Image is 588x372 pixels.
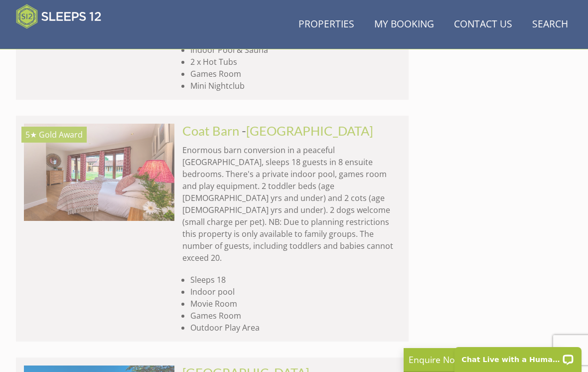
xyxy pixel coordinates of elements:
a: My Booking [370,13,438,36]
span: Coat Barn has a 5 star rating under the Quality in Tourism Scheme [25,129,37,140]
li: 2 x Hot Tubs [190,56,401,68]
li: Outdoor Play Area [190,322,401,334]
a: Properties [294,13,358,36]
iframe: Customer reviews powered by Trustpilot [11,35,116,43]
a: Coat Barn [182,123,239,138]
a: 5★ Gold Award [24,124,174,221]
span: Coat Barn has been awarded a Gold Award by Visit England [39,129,83,140]
li: Sleeps 18 [190,274,401,286]
li: Games Room [190,68,401,80]
p: Enormous barn conversion in a peaceful [GEOGRAPHIC_DATA], sleeps 18 guests in 8 ensuite bedrooms.... [182,144,401,264]
img: coat-barn-somerset-holiday-home-accommodation-sleeps-8.original.jpg [24,124,174,221]
li: Movie Room [190,298,401,310]
li: Games Room [190,310,401,322]
a: [GEOGRAPHIC_DATA] [246,123,373,138]
img: Sleeps 12 [16,4,102,29]
li: Indoor Pool & Sauna [190,44,401,56]
li: Indoor pool [190,286,401,298]
a: Search [528,13,572,36]
p: Enquire Now [409,353,558,366]
iframe: LiveChat chat widget [448,341,588,372]
span: - [242,123,373,138]
a: Contact Us [450,13,516,36]
li: Mini Nightclub [190,80,401,92]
